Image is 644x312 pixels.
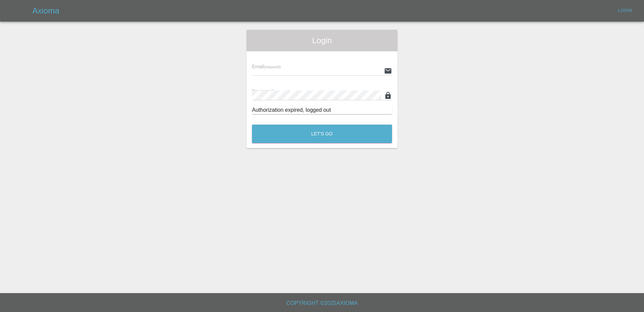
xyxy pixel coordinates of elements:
div: Authorization expired, logged out [252,106,392,114]
h5: Axioma [32,5,59,16]
button: Let's Go [252,125,392,143]
span: Login [252,35,392,46]
span: Password [252,88,290,94]
h6: Copyright © 2025 Axioma [5,298,639,308]
small: (required) [264,65,281,69]
small: (required) [273,89,290,94]
a: Login [614,5,636,16]
span: Email [252,64,281,69]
